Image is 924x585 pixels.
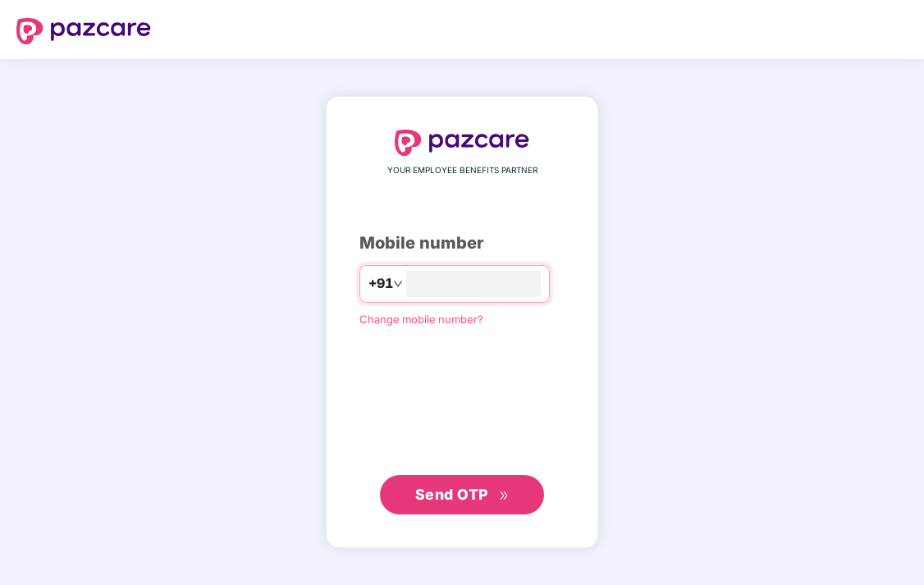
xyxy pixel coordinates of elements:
[415,486,488,503] span: Send OTP
[393,279,403,289] span: down
[16,18,151,44] img: logo
[368,273,393,294] span: +91
[359,313,483,326] a: Change mobile number?
[395,130,529,156] img: logo
[359,231,565,256] div: Mobile number
[380,475,544,514] button: Send OTPdouble-right
[499,491,510,501] span: double-right
[387,164,537,177] span: YOUR EMPLOYEE BENEFITS PARTNER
